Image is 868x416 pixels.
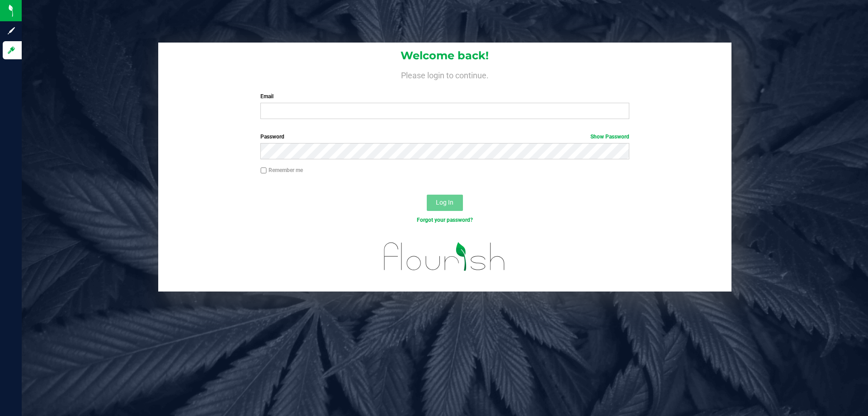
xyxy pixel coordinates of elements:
[373,234,516,280] img: flourish_logo.svg
[7,46,16,55] inline-svg: Log in
[260,134,284,140] span: Password
[436,199,453,206] span: Log In
[260,166,303,174] label: Remember me
[260,167,267,174] input: Remember me
[158,69,731,80] h4: Please login to continue.
[590,134,629,140] a: Show Password
[7,26,16,35] inline-svg: Sign up
[158,50,731,62] h1: Welcome back!
[427,195,463,211] button: Log In
[417,217,473,223] a: Forgot your password?
[260,92,629,100] label: Email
